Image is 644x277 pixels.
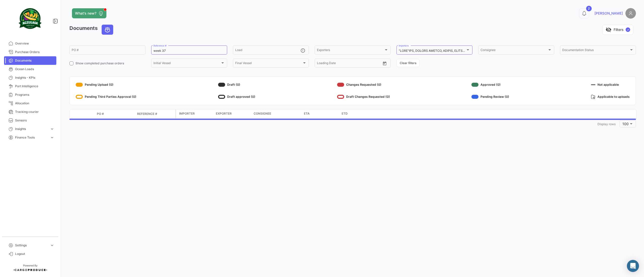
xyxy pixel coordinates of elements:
[4,56,56,65] a: Documents
[50,127,54,131] span: expand_more
[626,27,630,32] span: ✓
[72,8,106,18] button: What's new?
[396,59,420,67] button: Clear filters
[102,25,113,34] button: Ocean
[216,111,232,116] span: Exporter
[591,81,630,89] div: Not applicable
[75,61,124,66] span: Show completed purchase orders
[76,93,136,101] div: Pending Third Parties Approval (0)
[622,122,629,126] span: 100
[480,49,547,53] span: Consignee
[328,62,358,66] input: To
[95,110,135,118] datatable-header-cell: PO #
[627,260,639,272] div: Abrir Intercom Messenger
[218,81,255,89] div: Draft (0)
[137,112,157,116] span: Reference #
[254,111,271,116] span: Consignee
[337,93,390,101] div: Draft Changes Requested (0)
[317,49,384,53] span: Exporters
[562,49,629,53] span: Documentation Status
[4,99,56,108] a: Allocation
[15,58,54,63] span: Documents
[15,252,54,256] span: Logout
[4,39,56,48] a: Overview
[80,112,95,116] datatable-header-cell: Transport mode
[591,93,630,101] div: Applicable to uploads
[597,122,616,126] span: Display rows
[50,135,54,140] span: expand_more
[602,25,633,35] button: visibility_offFilters✓
[235,62,302,66] span: Final Vessel
[337,81,390,89] div: Changes Requested (0)
[4,48,56,56] a: Purchase Orders
[15,101,54,106] span: Allocation
[153,62,220,66] span: Initial Vessel
[15,41,54,46] span: Overview
[18,6,43,31] img: agzulasa-logo.png
[594,11,623,16] span: [PERSON_NAME]
[4,108,56,116] a: Tracking courier
[15,84,54,88] span: Port Intelligence
[340,109,377,118] datatable-header-cell: ETD
[252,109,302,118] datatable-header-cell: Consignee
[342,111,348,116] span: ETD
[97,112,104,116] span: PO #
[76,81,136,89] div: Pending Upload (0)
[4,90,56,99] a: Programs
[381,60,388,67] button: Open calendar
[176,109,214,118] datatable-header-cell: Importer
[15,50,54,54] span: Purchase Orders
[214,109,252,118] datatable-header-cell: Exporter
[4,116,56,125] a: Sensors
[4,82,56,90] a: Port Intelligence
[69,25,115,35] h3: Documents
[15,118,54,123] span: Sensors
[179,111,195,116] span: Importer
[50,243,54,248] span: expand_more
[302,109,340,118] datatable-header-cell: ETA
[15,127,48,131] span: Insights
[625,8,636,19] img: placeholder-user.png
[218,93,255,101] div: Draft approved (0)
[15,67,54,71] span: Ocean Loads
[4,65,56,73] a: Ocean Loads
[471,93,509,101] div: Pending Review (0)
[4,73,56,82] a: Insights - KPIs
[15,110,54,114] span: Tracking courier
[15,93,54,97] span: Programs
[15,243,48,248] span: Settings
[606,27,612,33] span: visibility_off
[135,110,175,118] datatable-header-cell: Reference #
[75,11,96,16] span: What's new?
[471,81,509,89] div: Approved (0)
[317,62,324,66] input: From
[304,111,310,116] span: ETA
[15,135,48,140] span: Finance Tools
[15,75,54,80] span: Insights - KPIs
